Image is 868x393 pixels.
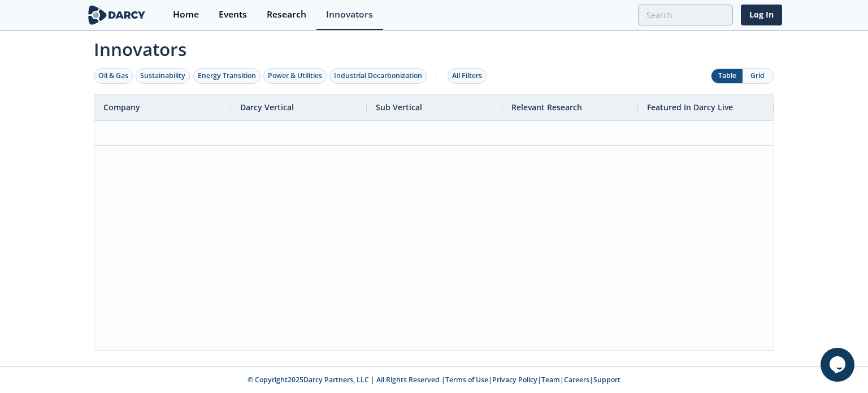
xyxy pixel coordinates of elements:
div: Events [219,10,247,19]
button: Power & Utilities [263,68,327,84]
div: Sustainability [140,71,185,81]
a: Careers [564,375,589,385]
button: All Filters [448,68,487,84]
div: Research [267,10,306,19]
span: Company [103,102,140,113]
span: Featured In Darcy Live [647,102,733,113]
iframe: chat widget [821,348,857,382]
a: Privacy Policy [492,375,537,385]
button: Energy Transition [193,68,261,84]
button: Industrial Decarbonization [329,68,427,84]
button: Grid [743,69,774,83]
div: All Filters [452,71,482,81]
div: Energy Transition [198,71,256,81]
span: Darcy Vertical [240,102,294,113]
a: Log In [741,5,782,25]
a: Terms of Use [445,375,488,385]
input: Advanced Search [638,5,733,25]
div: Power & Utilities [268,71,322,81]
button: Sustainability [136,68,190,84]
div: Innovators [326,10,373,19]
button: Table [711,69,743,83]
div: Home [173,10,199,19]
img: logo-wide.svg [86,5,147,25]
div: Oil & Gas [98,71,128,81]
button: Oil & Gas [94,68,133,84]
span: Sub Vertical [376,102,422,113]
a: Support [593,375,620,385]
span: Innovators [86,32,782,62]
a: Team [541,375,560,385]
div: Industrial Decarbonization [334,71,422,81]
p: © Copyright 2025 Darcy Partners, LLC | All Rights Reserved | | | | | [16,375,852,385]
span: Relevant Research [511,102,582,113]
